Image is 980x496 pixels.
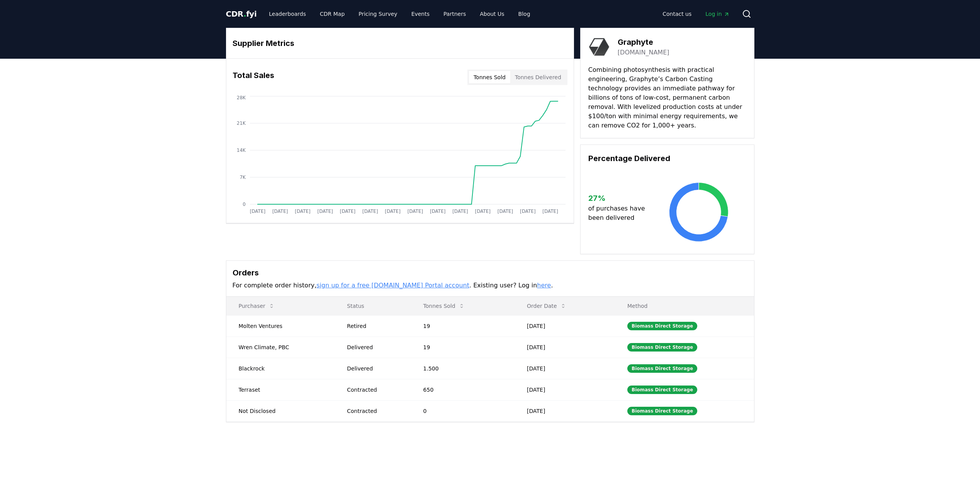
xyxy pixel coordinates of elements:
td: 1.500 [411,358,515,379]
button: Tonnes Sold [469,71,510,83]
button: Tonnes Sold [417,298,471,314]
button: Order Date [521,298,572,314]
p: Status [341,302,404,310]
img: Graphyte-logo [588,36,610,58]
td: Terraset [226,379,335,400]
div: Biomass Direct Storage [627,322,697,330]
tspan: 14K [236,148,246,153]
td: [DATE] [515,358,615,379]
h3: Orders [233,267,748,279]
p: Combining photosynthesis with practical engineering, Graphyte’s Carbon Casting technology provide... [588,65,746,130]
td: [DATE] [515,315,615,336]
a: Blog [512,7,537,21]
span: CDR fyi [226,9,257,19]
td: Wren Climate, PBC [226,336,335,358]
a: sign up for a free [DOMAIN_NAME] Portal account [316,282,469,289]
tspan: [DATE] [317,209,333,214]
tspan: [DATE] [385,209,401,214]
p: Method [621,302,748,310]
a: Events [405,7,436,21]
td: [DATE] [515,400,615,421]
a: CDR Map [314,7,351,21]
h3: 27 % [588,192,651,204]
tspan: [DATE] [362,209,378,214]
button: Tonnes Delivered [510,71,566,83]
td: [DATE] [515,379,615,400]
td: [DATE] [515,336,615,358]
tspan: [DATE] [250,209,265,214]
a: [DOMAIN_NAME] [618,48,669,57]
tspan: [DATE] [498,209,513,214]
div: Biomass Direct Storage [627,407,697,415]
td: Blackrock [226,358,335,379]
div: Biomass Direct Storage [627,386,697,394]
tspan: 7K [239,175,246,180]
div: Delivered [347,343,404,351]
nav: Main [263,7,536,21]
a: CDR.fyi [226,8,257,19]
td: Not Disclosed [226,400,335,421]
div: Biomass Direct Storage [627,364,697,373]
button: Purchaser [233,298,281,314]
td: Molten Ventures [226,315,335,336]
td: 0 [411,400,515,421]
tspan: [DATE] [272,209,288,214]
td: 650 [411,379,515,400]
div: Contracted [347,386,404,394]
nav: Main [656,7,735,21]
td: 19 [411,336,515,358]
a: Pricing Survey [352,7,403,21]
td: 19 [411,315,515,336]
h3: Supplier Metrics [233,37,567,49]
p: For complete order history, . Existing user? Log in . [233,281,748,290]
a: Log in [699,7,735,21]
div: Retired [347,322,404,330]
tspan: [DATE] [475,209,491,214]
tspan: 0 [243,202,246,207]
a: Partners [437,7,472,21]
p: of purchases have been delivered [588,204,651,223]
h3: Graphyte [618,36,669,48]
tspan: 21K [236,121,246,126]
a: here [537,282,551,289]
span: Log in [705,10,729,18]
tspan: [DATE] [520,209,536,214]
a: About Us [474,7,510,21]
h3: Percentage Delivered [588,153,746,164]
div: Biomass Direct Storage [627,343,697,352]
h3: Total Sales [233,70,274,85]
tspan: [DATE] [340,209,355,214]
a: Contact us [656,7,698,21]
span: . [243,9,246,19]
div: Contracted [347,407,404,415]
tspan: 28K [236,95,246,100]
div: Delivered [347,365,404,372]
a: Leaderboards [263,7,312,21]
tspan: [DATE] [295,209,311,214]
tspan: [DATE] [430,209,446,214]
tspan: [DATE] [452,209,468,214]
tspan: [DATE] [542,209,558,214]
tspan: [DATE] [407,209,423,214]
